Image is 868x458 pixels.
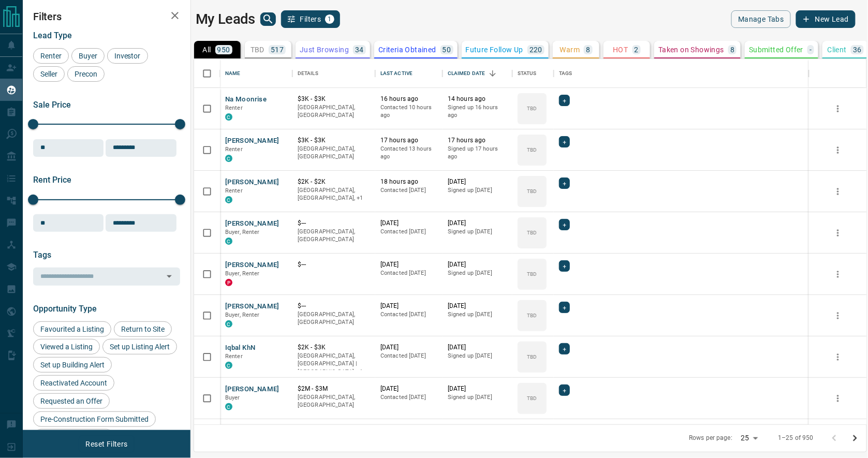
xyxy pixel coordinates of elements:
div: Details [298,59,318,88]
p: Signed up [DATE] [448,228,507,236]
p: Warm [560,46,580,53]
p: $--- [298,219,370,228]
p: 14 hours ago [448,95,507,104]
div: condos.ca [225,196,232,203]
div: condos.ca [225,320,232,328]
span: Viewed a Listing [37,343,96,351]
p: Toronto [298,186,370,202]
button: more [830,267,846,282]
span: Sale Price [33,100,71,110]
p: Signed up [DATE] [448,393,507,402]
div: Investor [107,48,148,64]
div: + [559,95,570,106]
p: 50 [443,46,451,53]
span: Renter [225,105,243,111]
div: Name [220,59,292,88]
p: Future Follow Up [466,46,523,53]
span: Renter [225,353,243,360]
span: Renter [37,52,65,60]
div: Claimed Date [443,59,512,88]
div: Last Active [375,59,443,88]
p: TBD [527,105,537,112]
div: Return to Site [114,321,172,337]
button: more [830,142,846,158]
p: TBD [527,312,537,319]
p: [DATE] [380,302,437,311]
p: TBD [251,46,264,53]
p: $2K - $2K [298,178,370,186]
button: more [830,101,846,116]
p: Taken on Showings [658,46,724,53]
p: [DATE] [448,302,507,311]
div: 25 [737,431,761,446]
span: Favourited a Listing [37,325,108,333]
button: [PERSON_NAME] [225,302,279,312]
div: + [559,302,570,313]
span: Pre-Construction Form Submitted [37,415,152,423]
span: Precon [71,70,101,78]
h2: Filters [33,10,180,23]
div: Set up Listing Alert [102,339,177,354]
span: Tags [33,250,51,260]
button: Iqbal KhN [225,343,255,353]
p: [DATE] [448,178,507,186]
p: Signed up 16 hours ago [448,104,507,120]
button: more [830,184,846,199]
div: Details [292,59,375,88]
span: + [563,261,566,271]
div: Name [225,59,241,88]
button: Go to next page [845,428,865,449]
span: + [563,344,566,354]
span: Buyer, Renter [225,270,260,277]
div: Reactivated Account [33,375,114,391]
div: + [559,260,570,272]
div: Viewed a Listing [33,339,100,354]
div: Claimed Date [448,59,486,88]
p: $3K - $3K [298,136,370,145]
p: 1–25 of 950 [778,434,814,442]
p: [DATE] [448,260,507,269]
p: $2K - $3K [298,343,370,352]
p: 36 [853,46,862,53]
div: Tags [559,59,572,88]
div: + [559,219,570,230]
p: Contacted [DATE] [380,393,437,402]
p: Signed up [DATE] [448,269,507,277]
p: Client [828,46,847,53]
p: Signed up [DATE] [448,311,507,319]
button: more [830,308,846,323]
button: [PERSON_NAME] [225,219,279,229]
p: [DATE] [448,343,507,352]
p: [GEOGRAPHIC_DATA], [GEOGRAPHIC_DATA] [298,145,370,161]
p: $--- [298,260,370,269]
span: Investor [111,52,144,60]
p: TBD [527,187,537,195]
p: $--- [298,302,370,311]
p: Signed up 17 hours ago [448,145,507,161]
p: 2 [635,46,639,53]
span: + [563,178,566,188]
span: Buyer, Renter [225,312,260,318]
span: Renter [225,187,243,194]
p: TBD [527,394,537,402]
p: [DATE] [448,219,507,228]
button: search button [260,12,276,26]
p: [DATE] [380,343,437,352]
p: 8 [730,46,734,53]
p: [GEOGRAPHIC_DATA], [GEOGRAPHIC_DATA] [298,228,370,244]
button: Na Moonrise [225,95,267,105]
p: Contacted 10 hours ago [380,104,437,120]
p: $3K - $3K [298,95,370,104]
div: Precon [67,66,105,82]
span: Buyer, Renter [225,229,260,235]
span: + [563,385,566,395]
p: [DATE] [448,385,507,393]
div: + [559,178,570,189]
button: Sort [486,66,500,81]
p: Rows per page: [689,434,733,442]
p: [GEOGRAPHIC_DATA], [GEOGRAPHIC_DATA] [298,393,370,409]
p: Contacted [DATE] [380,269,437,277]
button: Filters1 [281,10,341,28]
p: All [202,46,211,53]
div: Status [512,59,554,88]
